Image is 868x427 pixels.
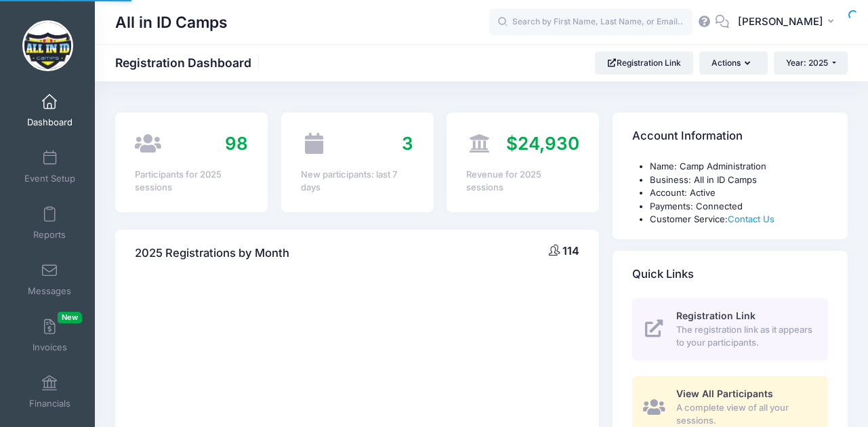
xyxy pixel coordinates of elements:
span: 114 [562,244,579,258]
a: Financials [18,368,82,415]
li: Name: Camp Administration [650,160,828,174]
li: Customer Service: [650,213,828,226]
div: Participants for 2025 sessions [135,168,248,195]
span: Messages [28,285,71,297]
a: InvoicesNew [18,312,82,359]
span: Registration Link [676,310,756,321]
button: Year: 2025 [774,52,848,75]
h4: Account Information [632,117,743,156]
div: Revenue for 2025 sessions [466,168,579,195]
input: Search by First Name, Last Name, or Email... [489,9,693,36]
span: Financials [29,398,70,409]
h4: Quick Links [632,255,694,293]
button: Actions [699,52,767,75]
h1: All in ID Camps [115,7,228,38]
span: View All Participants [676,388,773,399]
span: 3 [402,133,413,154]
span: Dashboard [27,117,73,128]
img: All in ID Camps [22,20,73,71]
div: New participants: last 7 days [301,168,414,195]
a: Contact Us [728,213,774,224]
a: Registration Link The registration link as it appears to your participants. [632,298,828,361]
a: Messages [18,256,82,303]
span: New [58,312,82,323]
a: Event Setup [18,143,82,190]
li: Account: Active [650,186,828,200]
a: Reports [18,199,82,247]
span: Year: 2025 [786,58,828,68]
span: Reports [33,229,66,241]
h1: Registration Dashboard [115,56,263,70]
span: 98 [225,133,248,154]
li: Business: All in ID Camps [650,174,828,187]
h4: 2025 Registrations by Month [135,234,289,272]
span: [PERSON_NAME] [738,14,823,29]
span: $24,930 [506,133,579,154]
span: Event Setup [24,173,75,184]
button: [PERSON_NAME] [729,7,848,38]
li: Payments: Connected [650,200,828,213]
span: The registration link as it appears to your participants. [676,323,812,350]
span: Invoices [33,342,67,353]
a: Dashboard [18,87,82,134]
a: Registration Link [595,52,693,75]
